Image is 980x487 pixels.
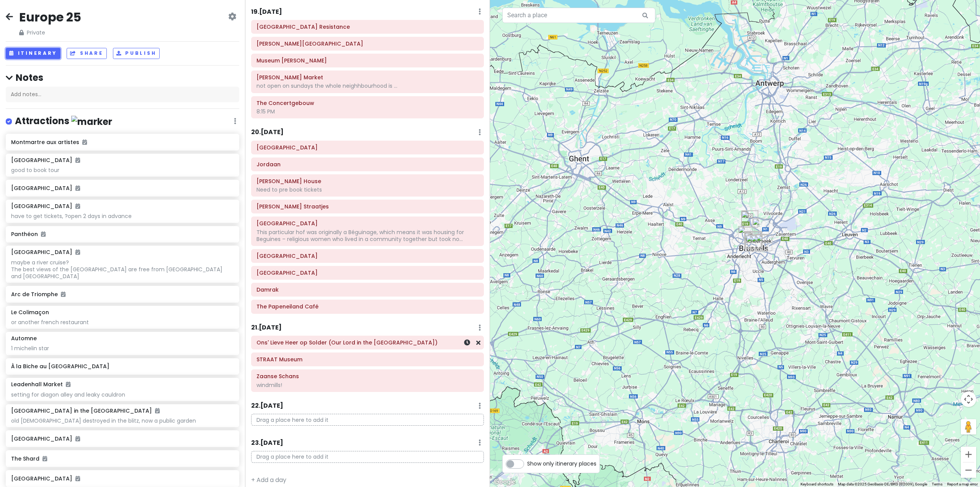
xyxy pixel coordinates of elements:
i: Added to itinerary [75,203,80,209]
span: Show only itinerary places [527,459,596,468]
div: Sablon [746,235,763,252]
div: 1 michelin star [11,345,234,352]
div: good to book tour [11,167,234,174]
div: Add notes... [6,87,239,103]
h6: [GEOGRAPHIC_DATA] [11,157,80,164]
div: Belgian Beer World Experience [744,231,761,248]
a: Set a time [464,338,470,347]
div: not open on sundays the whole neighhbourhood is ... [256,82,479,89]
div: Mini-Europe [741,211,758,228]
i: Added to itinerary [75,249,80,255]
h6: Ons' Lieve Heer op Solder (Our Lord in the Attic Museum) [256,339,479,346]
h6: Houseboat Museum [256,144,479,151]
h6: Arc de Triomphe [11,291,234,298]
i: Added to itinerary [75,436,80,441]
p: Drag a place here to add it [251,451,484,463]
div: Atomium [742,210,758,227]
div: 8:15 PM [256,108,479,115]
h6: Verzetsmuseum Amsterdam - Museum of WWII Resistance [256,23,479,30]
p: Drag a place here to add it [251,414,484,426]
div: NEUHAUS Bruxelles Grand Place [745,232,762,249]
i: Added to itinerary [155,408,160,413]
span: Map data ©2025 GeoBasis-DE/BKG (©2009), Google [838,482,927,486]
div: Pierre Marcolini - Brussel Koninginnegalerij [745,231,762,248]
button: Keyboard shortcuts [800,482,833,487]
button: Drag Pegman onto the map to open Street View [961,419,976,435]
div: Frederic Blondeel Chocolate Factory & Shop [738,226,755,243]
button: Publish [113,48,160,59]
div: Grand Place [745,232,761,249]
button: Zoom out [961,462,976,478]
a: Report a map error [947,482,978,486]
h6: Anne Frank House [256,178,479,185]
a: + Add a day [251,476,286,484]
div: Manneken Pis [744,233,761,249]
h4: Notes [6,72,239,84]
div: Need to pre book tickets [256,186,479,193]
div: or another french restaurant [11,319,234,326]
h6: Negen Straatjes [256,203,479,210]
h6: Automne [11,335,37,342]
h6: Albert Cuyp Market [256,74,479,81]
i: Added to itinerary [61,292,65,297]
h4: Attractions [15,115,112,128]
div: maybe a river cruise? The best views of the [GEOGRAPHIC_DATA] are free from [GEOGRAPHIC_DATA] and... [11,259,234,280]
div: old [DEMOGRAPHIC_DATA] destroyed in the blitz, now a public garden [11,417,234,424]
div: have to get tickets, ?open 2 days in advance [11,213,234,220]
div: Royal Palace of Brussels [748,234,764,251]
div: This particular hof was originally a Béguinage, which means it was housing for Beguines – religio... [256,229,479,243]
h6: The Papeneiland Café [256,303,479,310]
img: marker [71,116,112,128]
h6: Damrak [256,286,479,293]
h6: [GEOGRAPHIC_DATA] in the [GEOGRAPHIC_DATA] [11,407,160,414]
h6: Montmartre aux artistes [11,139,234,146]
h6: Jordaan [256,161,479,168]
button: Itinerary [6,48,60,59]
button: Map camera controls [961,392,976,407]
h6: 20 . [DATE] [251,128,284,136]
h6: 22 . [DATE] [251,402,283,410]
h6: The Shard [11,455,234,462]
i: Added to itinerary [42,456,47,461]
h6: Royal Palace Amsterdam [256,269,479,276]
h6: [GEOGRAPHIC_DATA] [11,185,234,192]
h6: Zaanse Schans [256,373,479,380]
h6: [GEOGRAPHIC_DATA] [11,249,80,256]
h6: Leadenhall Market [11,381,70,388]
i: Added to itinerary [41,231,46,237]
h6: 21 . [DATE] [251,324,282,332]
h6: Panthéon [11,231,234,238]
h2: Europe 25 [19,9,81,25]
div: Café Georgette [745,231,762,248]
span: Private [19,28,81,37]
h6: Willet-Holthuysen Museum [256,40,479,47]
div: windmills! [256,382,479,389]
i: Added to itinerary [66,382,70,387]
button: Zoom in [961,447,976,462]
h6: Begijnhof [256,220,479,227]
div: Train World [752,218,769,235]
div: Parc du Cinquantenaire [755,234,772,251]
img: Google [492,477,517,487]
div: setting for diagon alley and leaky cauldron [11,391,234,398]
h6: À la Biche au [GEOGRAPHIC_DATA] [11,363,234,370]
i: Added to itinerary [75,157,80,163]
a: Open this area in Google Maps (opens a new window) [492,477,517,487]
a: Remove from day [476,338,480,347]
i: Added to itinerary [75,476,80,481]
h6: Le Colimaçon [11,309,49,316]
h6: [GEOGRAPHIC_DATA] [11,203,80,210]
h6: STRAAT Museum [256,356,479,363]
h6: Dam Square [256,253,479,259]
h6: [GEOGRAPHIC_DATA] [11,435,234,442]
i: Added to itinerary [75,185,80,191]
h6: Museum Van Loon [256,57,479,64]
h6: [GEOGRAPHIC_DATA] [11,475,234,482]
h6: The Concertgebouw [256,100,479,107]
h6: 23 . [DATE] [251,439,283,447]
i: Added to itinerary [82,139,87,145]
button: Share [67,48,106,59]
h6: 19 . [DATE] [251,8,282,16]
input: Search a place [502,8,655,23]
a: Terms [932,482,942,486]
